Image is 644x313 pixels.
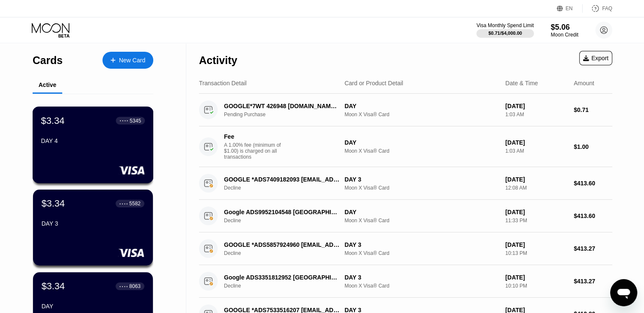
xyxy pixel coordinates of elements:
[574,245,612,252] div: $413.27
[574,212,612,219] div: $413.60
[557,4,583,13] div: EN
[224,133,283,140] div: Fee
[566,6,573,11] div: EN
[129,201,141,207] div: 5582
[574,180,612,187] div: $413.60
[224,218,349,224] div: Decline
[505,218,567,224] div: 11:33 PM
[505,209,567,215] div: [DATE]
[41,281,65,292] div: $3.34
[476,22,533,38] div: Visa Monthly Spend Limit$0.71/$4,000.00
[345,209,499,215] div: DAY
[199,265,612,298] div: Google ADS3351812952 [GEOGRAPHIC_DATA] IEDeclineDAY 3Moon X Visa® Card[DATE]10:10 PM$413.27
[41,220,144,227] div: DAY 3
[574,80,594,87] div: Amount
[488,31,522,36] div: $0.71 / $4,000.00
[583,4,612,13] div: FAQ
[505,112,567,117] div: 1:03 AM
[39,81,56,88] div: Active
[119,202,128,205] div: ● ● ● ●
[345,148,499,154] div: Moon X Visa® Card
[574,106,612,113] div: $0.71
[505,185,567,191] div: 12:08 AM
[345,241,499,248] div: DAY 3
[199,80,246,87] div: Transaction Detail
[41,303,144,310] div: DAY
[345,80,404,87] div: Card or Product Detail
[579,51,612,65] div: Export
[199,167,612,200] div: GOOGLE *ADS7409182093 [EMAIL_ADDRESS]DeclineDAY 3Moon X Visa® Card[DATE]12:08 AM$413.60
[551,23,578,38] div: $5.06Moon Credit
[583,55,608,61] div: Export
[602,6,612,11] div: FAQ
[33,107,153,183] div: $3.34● ● ● ●5345DAY 4
[345,176,499,183] div: DAY 3
[551,32,578,38] div: Moon Credit
[345,274,499,281] div: DAY 3
[41,198,65,209] div: $3.34
[345,103,499,109] div: DAY
[224,274,340,281] div: Google ADS3351812952 [GEOGRAPHIC_DATA] IE
[505,283,567,289] div: 10:10 PM
[224,209,340,215] div: Google ADS9952104548 [GEOGRAPHIC_DATA] IE
[505,176,567,183] div: [DATE]
[224,185,349,191] div: Decline
[224,176,340,183] div: GOOGLE *ADS7409182093 [EMAIL_ADDRESS]
[551,23,578,32] div: $5.06
[574,278,612,285] div: $413.27
[345,218,499,224] div: Moon X Visa® Card
[345,283,499,289] div: Moon X Visa® Card
[505,241,567,248] div: [DATE]
[199,232,612,265] div: GOOGLE *ADS5857924960 [EMAIL_ADDRESS]DeclineDAY 3Moon X Visa® Card[DATE]10:13 PM$413.27
[224,250,349,256] div: Decline
[224,283,349,289] div: Decline
[505,139,567,146] div: [DATE]
[574,143,612,150] div: $1.00
[505,250,567,256] div: 10:13 PM
[345,185,499,191] div: Moon X Visa® Card
[505,274,567,281] div: [DATE]
[130,117,141,123] div: 5345
[610,279,637,306] iframe: Viestintäikkunan käynnistyspainike
[102,52,153,69] div: New Card
[224,103,340,109] div: GOOGLE*7WT 426948 [DOMAIN_NAME][URL]
[119,57,145,64] div: New Card
[505,80,538,87] div: Date & Time
[33,190,153,265] div: $3.34● ● ● ●5582DAY 3
[224,142,287,160] div: A 1.00% fee (minimum of $1.00) is charged on all transactions
[505,148,567,154] div: 1:03 AM
[41,115,65,126] div: $3.34
[345,250,499,256] div: Moon X Visa® Card
[199,54,237,67] div: Activity
[345,139,499,146] div: DAY
[199,200,612,232] div: Google ADS9952104548 [GEOGRAPHIC_DATA] IEDeclineDAYMoon X Visa® Card[DATE]11:33 PM$413.60
[224,241,340,248] div: GOOGLE *ADS5857924960 [EMAIL_ADDRESS]
[119,285,128,288] div: ● ● ● ●
[129,283,141,289] div: 8063
[345,112,499,117] div: Moon X Visa® Card
[41,137,145,144] div: DAY 4
[505,103,567,109] div: [DATE]
[224,112,349,117] div: Pending Purchase
[33,54,63,67] div: Cards
[199,94,612,126] div: GOOGLE*7WT 426948 [DOMAIN_NAME][URL]Pending PurchaseDAYMoon X Visa® Card[DATE]1:03 AM$0.71
[120,119,128,122] div: ● ● ● ●
[476,22,533,28] div: Visa Monthly Spend Limit
[199,126,612,167] div: FeeA 1.00% fee (minimum of $1.00) is charged on all transactionsDAYMoon X Visa® Card[DATE]1:03 AM...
